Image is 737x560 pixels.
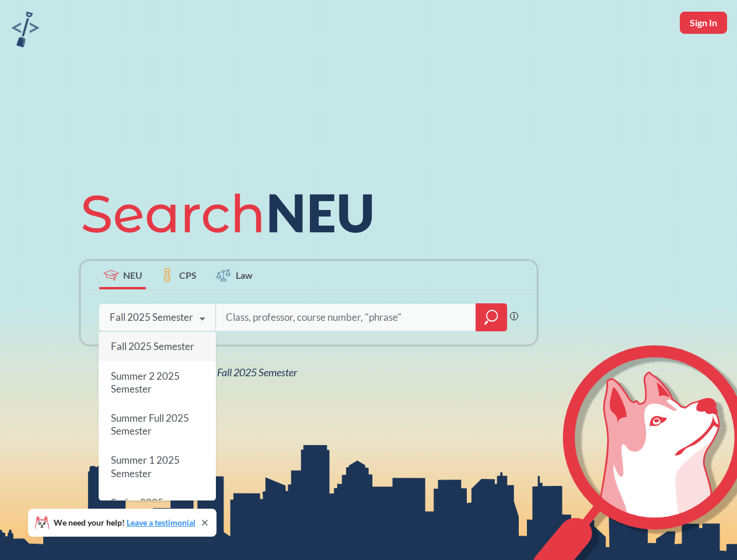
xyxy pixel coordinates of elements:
span: Spring 2025 Semester [111,496,163,521]
img: sandbox logo [12,12,39,47]
span: We need your help! [54,519,195,527]
span: NEU Fall 2025 Semester [195,366,297,379]
span: Summer Full 2025 Semester [111,412,189,437]
a: Leave a testimonial [127,517,195,527]
button: Sign In [680,12,727,34]
input: Class, professor, course number, "phrase" [225,305,467,330]
span: Fall 2025 Semester [111,340,194,352]
span: Summer 1 2025 Semester [111,454,180,480]
a: sandbox logo [12,12,39,51]
div: Fall 2025 Semester [110,311,193,324]
span: CPS [179,268,197,282]
span: Summer 2 2025 Semester [111,370,180,395]
span: Law [236,268,253,282]
div: magnifying glass [476,303,507,331]
svg: magnifying glass [484,309,498,325]
span: NEU [123,268,142,282]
